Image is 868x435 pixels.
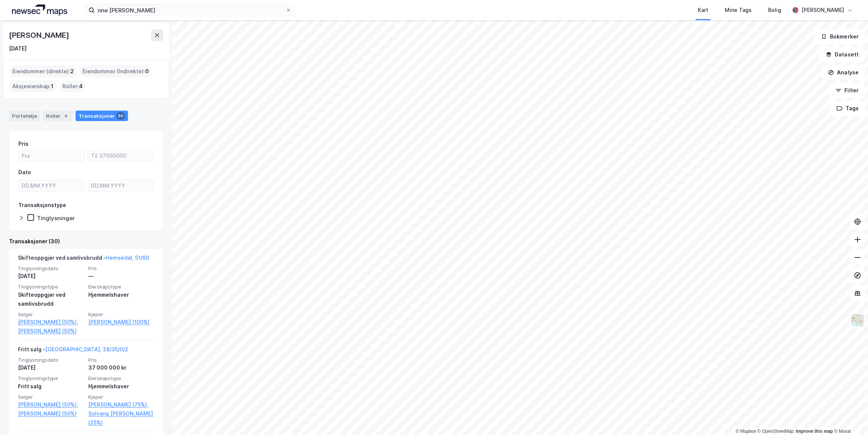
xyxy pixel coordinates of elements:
[116,112,125,120] div: 30
[19,180,84,191] input: DD.MM.YYYY
[88,311,154,318] span: Kjøper
[88,272,154,281] div: —
[18,265,84,272] span: Tinglysningsdato
[19,150,84,161] input: Fra
[18,201,66,210] div: Transaksjonstype
[88,150,153,161] input: Til 37000000
[88,265,154,272] span: Pris
[18,394,84,400] span: Selger
[88,284,154,290] span: Eierskapstype
[736,429,756,434] a: Mapbox
[831,399,868,435] div: Kontrollprogram for chat
[88,318,154,327] a: [PERSON_NAME] (100%)
[88,409,154,427] a: Solvang [PERSON_NAME] (25%)
[814,29,865,44] button: Bokmerker
[88,180,153,191] input: DD.MM.YYYY
[88,357,154,363] span: Pris
[18,168,31,177] div: Dato
[18,409,84,418] a: [PERSON_NAME] (50%)
[9,65,77,77] div: Eiendommer (direkte) :
[45,346,128,352] a: [GEOGRAPHIC_DATA], 28/35/0/2
[18,345,128,357] div: Fritt salg -
[9,237,163,246] div: Transaksjoner (30)
[850,313,865,327] img: Z
[106,254,149,261] a: Hemsedal, 51/69
[822,65,865,80] button: Analyse
[758,429,794,434] a: OpenStreetMap
[18,311,84,318] span: Selger
[12,4,67,16] img: logo.a4113a55bc3d86da70a041830d287a7e.svg
[62,112,70,120] div: 4
[18,253,149,265] div: Skifteoppgjør ved samlivsbrudd -
[59,80,86,92] div: Roller :
[18,363,84,372] div: [DATE]
[819,47,865,62] button: Datasett
[37,215,75,222] div: Tinglysninger
[18,272,84,281] div: [DATE]
[95,4,285,16] input: Søk på adresse, matrikkel, gårdeiere, leietakere eller personer
[829,83,865,98] button: Filter
[80,65,152,77] div: Eiendommer (Indirekte) :
[76,111,128,121] div: Transaksjoner
[9,29,70,41] div: [PERSON_NAME]
[88,382,154,391] div: Hjemmelshaver
[18,139,28,148] div: Pris
[18,290,84,308] div: Skifteoppgjør ved samlivsbrudd
[725,6,752,15] div: Mine Tags
[18,318,84,327] a: [PERSON_NAME] (50%),
[88,290,154,299] div: Hjemmelshaver
[51,82,54,91] span: 1
[801,6,844,15] div: [PERSON_NAME]
[768,6,781,15] div: Bolig
[79,82,83,91] span: 4
[18,400,84,409] a: [PERSON_NAME] (50%),
[18,382,84,391] div: Fritt salg
[43,111,73,121] div: Roller
[796,429,833,434] a: Improve this map
[18,357,84,363] span: Tinglysningsdato
[830,101,865,116] button: Tags
[88,394,154,400] span: Kjøper
[88,400,154,409] a: [PERSON_NAME] (75%),
[9,111,40,121] div: Portefølje
[698,6,708,15] div: Kart
[70,67,74,76] span: 2
[18,284,84,290] span: Tinglysningstype
[831,399,868,435] iframe: Chat Widget
[88,375,154,382] span: Eierskapstype
[145,67,149,76] span: 0
[18,375,84,382] span: Tinglysningstype
[18,327,84,336] a: [PERSON_NAME] (50%)
[88,363,154,372] div: 37 000 000 kr
[9,80,56,92] div: Aksjeeierskap :
[9,44,27,53] div: [DATE]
